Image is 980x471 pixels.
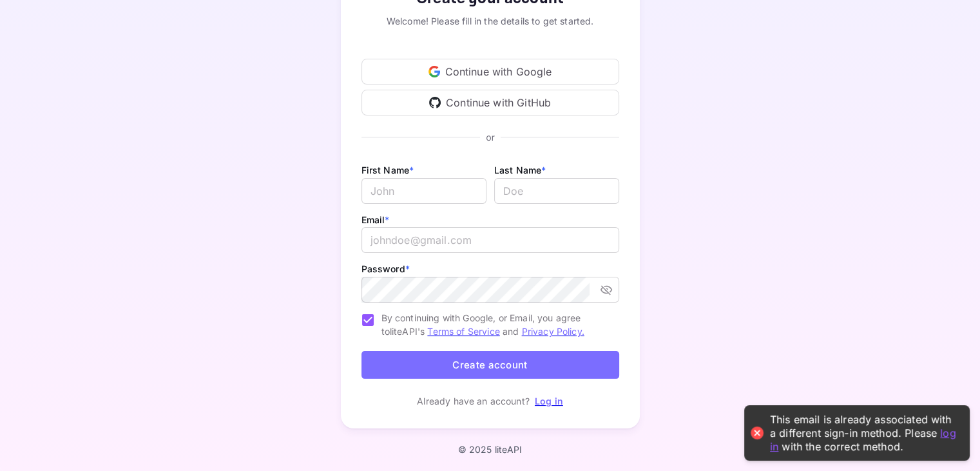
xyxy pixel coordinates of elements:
[361,214,390,225] label: Email
[361,227,619,253] input: johndoe@gmail.com
[427,326,499,337] a: Terms of Service
[381,311,609,338] span: By continuing with Google, or Email, you agree to liteAPI's and
[361,263,410,274] label: Password
[361,59,619,85] div: Continue with Google
[361,90,619,115] div: Continue with GitHub
[522,326,584,337] a: Privacy Policy.
[457,444,522,455] p: © 2025 liteAPI
[361,14,619,28] div: Welcome! Please fill in the details to get started.
[595,278,618,301] button: toggle password visibility
[361,351,619,379] button: Create account
[535,396,563,406] a: Log in
[770,426,956,452] a: log in
[494,178,619,204] input: Doe
[770,413,957,453] div: This email is already associated with a different sign-in method. Please with the correct method.
[361,178,486,204] input: John
[361,165,414,175] label: First Name
[417,394,530,408] p: Already have an account?
[494,165,546,175] label: Last Name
